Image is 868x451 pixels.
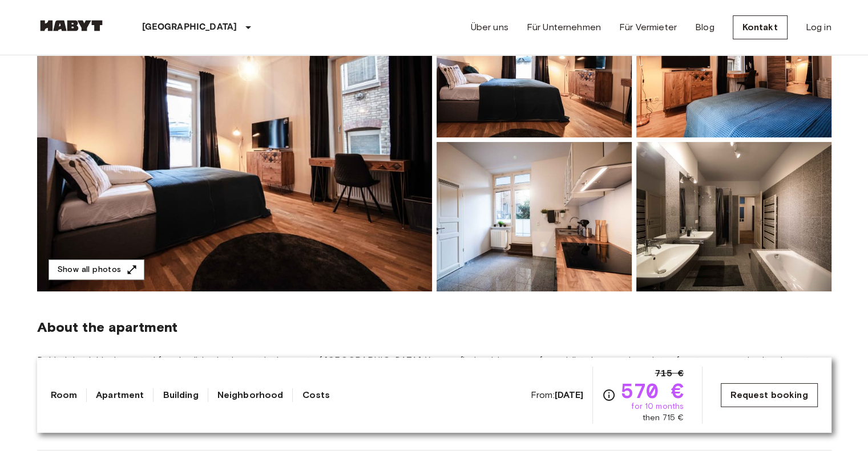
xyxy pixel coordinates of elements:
a: Kontakt [733,15,788,39]
a: Apartment [96,388,144,402]
a: Über uns [471,21,508,34]
a: Request booking [721,383,817,407]
img: Habyt [37,20,106,31]
img: Picture of unit DE-09-010-001-01HF [437,142,632,291]
a: Neighborhood [217,388,284,402]
p: [GEOGRAPHIC_DATA] [142,21,237,34]
a: Room [51,388,78,402]
span: for 10 months [631,401,684,412]
a: Blog [695,21,714,34]
svg: Check cost overview for full price breakdown. Please note that discounts apply to new joiners onl... [602,388,616,402]
b: [DATE] [555,389,584,400]
span: then 715 € [643,412,684,424]
a: Building [163,388,198,402]
a: Für Vermieter [619,21,677,34]
span: Behind the richly decorated facades living is pleasant in the west of [GEOGRAPHIC_DATA]. You can ... [37,354,831,379]
span: About the apartment [37,319,178,336]
button: Show all photos [49,259,144,281]
a: Costs [302,388,330,402]
span: From: [531,389,584,401]
span: 570 € [620,380,684,401]
span: 715 € [655,367,684,380]
img: Picture of unit DE-09-010-001-01HF [636,142,831,291]
a: Für Unternehmen [527,21,601,34]
a: Log in [806,21,831,34]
